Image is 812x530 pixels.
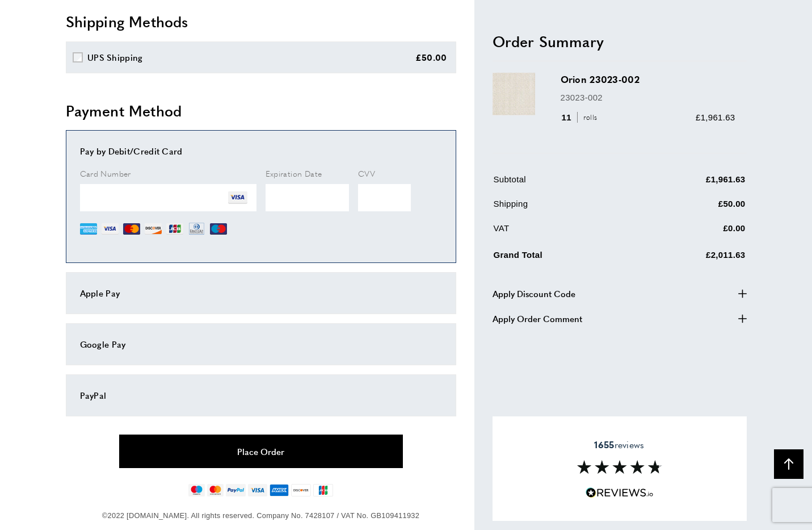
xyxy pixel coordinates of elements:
iframe: Secure Credit Card Frame - Expiration Date [266,184,350,211]
div: Google Pay [80,337,442,351]
img: MC.png [123,220,140,237]
span: rolls [577,112,600,123]
h2: Payment Method [66,101,456,121]
div: PayPal [80,389,442,402]
span: CVV [358,168,375,179]
p: 23023-002 [561,90,735,104]
img: DN.png [188,220,206,237]
td: Shipping [494,197,633,219]
h3: Orion 23023-002 [561,73,735,86]
img: maestro [188,484,205,496]
img: mastercard [207,484,224,496]
td: £50.00 [634,197,746,219]
span: £1,961.63 [696,112,735,122]
td: £0.00 [634,221,746,243]
td: Grand Total [494,245,633,270]
span: Apply Order Comment [493,311,582,325]
img: DI.png [145,220,162,237]
div: Apple Pay [80,286,442,300]
img: JCB.png [166,220,183,237]
img: paypal [226,484,246,496]
img: american-express [270,484,289,496]
img: Reviews section [577,460,662,474]
td: £2,011.63 [634,245,746,270]
span: Card Number [80,168,131,179]
div: Pay by Debit/Credit Card [80,144,442,158]
iframe: Secure Credit Card Frame - CVV [358,184,411,211]
img: VI.png [228,188,247,207]
td: £1,961.63 [634,172,746,194]
strong: 1655 [594,438,614,451]
img: AE.png [80,220,97,237]
span: ©2022 [DOMAIN_NAME]. All rights reserved. Company No. 7428107 / VAT No. GB109411932 [102,511,419,520]
span: reviews [594,439,644,450]
div: 11 [561,110,601,124]
iframe: Secure Credit Card Frame - Credit Card Number [80,184,256,211]
img: MI.png [210,220,227,237]
div: £50.00 [415,51,447,64]
button: Place Order [119,435,403,468]
img: jcb [313,484,333,496]
img: Reviews.io 5 stars [586,487,654,498]
h2: Order Summary [493,31,747,51]
h2: Shipping Methods [66,11,456,32]
img: VI.png [102,220,119,237]
img: Orion 23023-002 [493,73,535,115]
div: UPS Shipping [87,51,143,64]
td: VAT [494,221,633,243]
img: visa [248,484,267,496]
span: Expiration Date [266,168,322,179]
td: Subtotal [494,172,633,194]
img: discover [291,484,311,496]
span: Apply Discount Code [493,286,575,300]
